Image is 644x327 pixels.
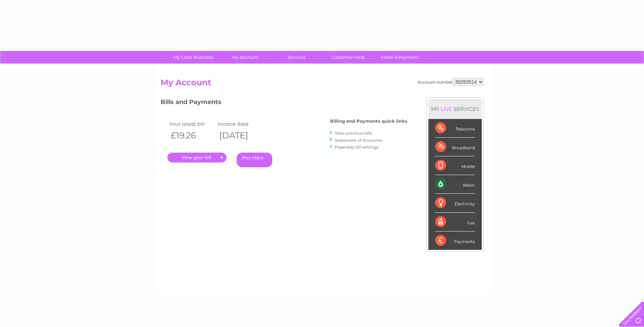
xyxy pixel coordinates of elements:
[435,175,475,194] div: Water
[435,194,475,212] div: Electricity
[372,51,428,64] a: Make A Payment
[435,138,475,156] div: Broadband
[435,213,475,231] div: Gas
[439,106,454,112] div: LIVE
[269,51,325,64] a: Services
[335,144,379,150] a: Paperless bill settings
[335,131,372,136] a: View previous bills
[161,78,484,91] h2: My Account
[167,128,216,142] th: £19.26
[435,156,475,175] div: Mobile
[165,51,221,64] a: My Clear Business
[216,119,265,128] td: Invoice date
[217,51,273,64] a: My Account
[216,128,265,142] th: [DATE]
[167,153,226,162] a: .
[237,153,272,167] a: Pay Here
[330,119,407,124] h4: Billing and Payments quick links
[428,99,482,119] div: MY SERVICES
[335,138,382,143] a: Statement of Accounts
[167,119,216,128] td: Your latest bill
[418,78,484,86] div: Account number
[161,97,407,109] h3: Bills and Payments
[435,119,475,138] div: Telecoms
[320,51,376,64] a: Customer Help
[435,231,475,250] div: Payments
